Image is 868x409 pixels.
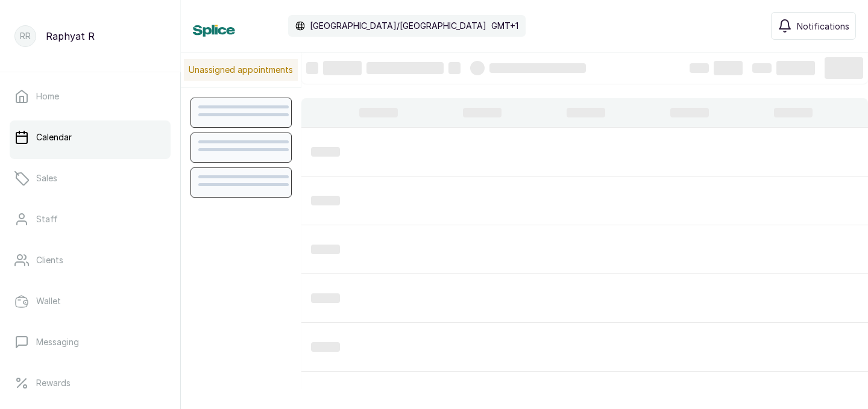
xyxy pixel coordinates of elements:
[10,202,171,236] a: Staff
[46,29,95,43] p: Raphyat R
[36,336,79,348] p: Messaging
[797,20,849,33] span: Notifications
[184,59,298,81] p: Unassigned appointments
[36,90,59,102] p: Home
[10,80,171,113] a: Home
[771,12,856,40] button: Notifications
[10,243,171,277] a: Clients
[10,366,171,400] a: Rewards
[36,295,61,307] p: Wallet
[10,284,171,318] a: Wallet
[36,131,72,143] p: Calendar
[491,20,518,32] p: GMT+1
[36,254,63,266] p: Clients
[36,172,57,184] p: Sales
[20,30,31,42] p: RR
[36,213,58,225] p: Staff
[10,325,171,359] a: Messaging
[10,161,171,195] a: Sales
[36,377,71,389] p: Rewards
[10,120,171,154] a: Calendar
[310,20,486,32] p: [GEOGRAPHIC_DATA]/[GEOGRAPHIC_DATA]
